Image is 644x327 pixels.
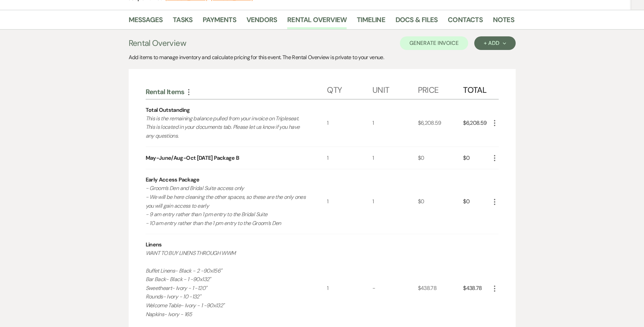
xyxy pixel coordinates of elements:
a: Vendors [246,14,277,29]
div: 1 [372,169,418,234]
div: $0 [463,147,490,169]
div: Price [418,79,463,99]
a: Docs & Files [395,14,438,29]
div: Early Access Package [146,176,200,184]
div: 1 [372,100,418,147]
div: May-June/Aug-Oct [DATE] Package B [146,154,239,162]
div: $0 [418,169,463,234]
div: 1 [327,147,372,169]
a: Timeline [357,14,385,29]
a: Payments [203,14,236,29]
div: Add items to manage inventory and calculate pricing for this event. The Rental Overview is privat... [129,53,516,62]
button: + Add [474,36,515,50]
div: $6,208.59 [463,100,490,147]
div: $0 [463,169,490,234]
div: 1 [372,147,418,169]
p: - Groom’s Den and Bridal Suite access only - We will be here cleaning the other spaces, so these ... [146,184,309,227]
a: Tasks [173,14,192,29]
p: This is the remaining balance pulled from your invoice on Tripleseat. This is located in your doc... [146,114,309,140]
div: Rental Items [146,87,327,96]
div: Linens [146,241,162,249]
div: Total [463,79,490,99]
a: Rental Overview [287,14,347,29]
div: + Add [484,40,506,46]
div: $0 [418,147,463,169]
div: Unit [372,79,418,99]
a: Notes [493,14,514,29]
div: $6,208.59 [418,100,463,147]
a: Messages [129,14,163,29]
button: Generate Invoice [400,36,468,50]
div: Total Outstanding [146,106,190,114]
div: Qty [327,79,372,99]
div: 1 [327,100,372,147]
div: 1 [327,169,372,234]
a: Contacts [448,14,483,29]
h3: Rental Overview [129,37,186,49]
